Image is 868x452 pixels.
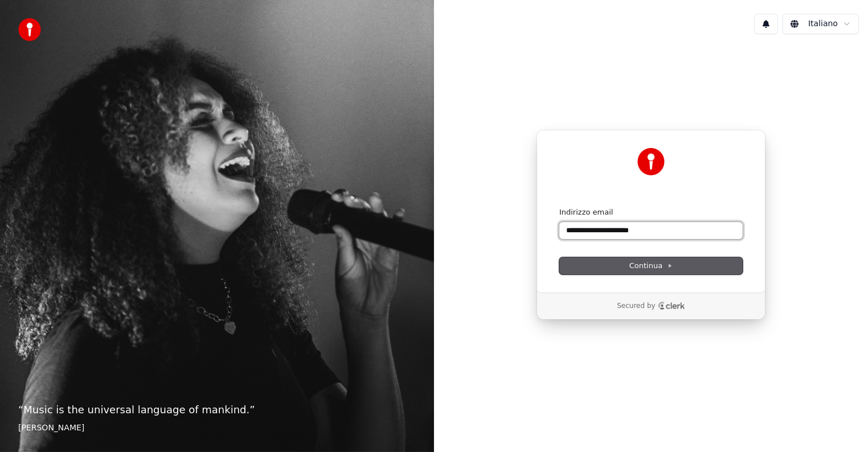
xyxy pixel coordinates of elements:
p: Secured by [617,302,655,311]
button: Continua [559,257,743,274]
label: Indirizzo email [559,207,613,217]
a: Clerk logo [658,302,685,310]
img: youka [18,18,41,41]
img: Youka [637,148,665,175]
footer: [PERSON_NAME] [18,422,416,434]
p: “ Music is the universal language of mankind. ” [18,402,416,418]
span: Continua [629,261,673,271]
